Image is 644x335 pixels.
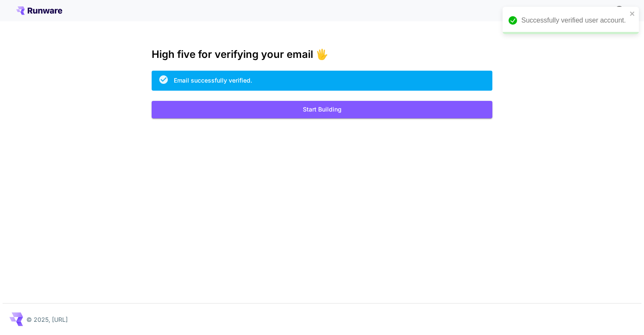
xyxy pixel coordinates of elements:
div: Email successfully verified. [174,76,252,85]
button: In order to qualify for free credit, you need to sign up with a business email address and click ... [611,2,628,19]
p: © 2025, [URL] [26,315,68,324]
button: Start Building [152,101,492,118]
div: Successfully verified user account. [521,15,627,26]
button: close [630,10,635,17]
h3: High five for verifying your email 🖐️ [152,49,492,60]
